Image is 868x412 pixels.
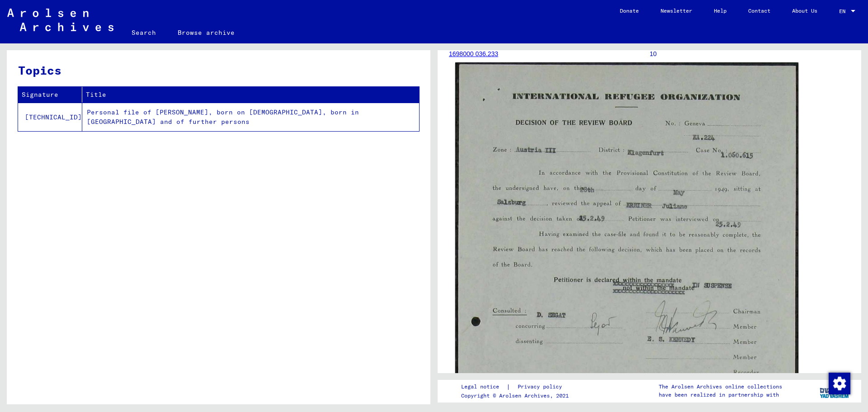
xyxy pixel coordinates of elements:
a: Privacy policy [510,382,573,392]
th: Signature [18,87,82,103]
div: Change consent [828,372,850,394]
img: yv_logo.png [818,379,852,402]
img: Arolsen_neg.svg [7,9,113,31]
td: [TECHNICAL_ID] [18,103,82,131]
a: 1698000 036.233 [449,50,498,57]
th: Title [82,87,419,103]
a: Search [121,22,167,43]
p: have been realized in partnership with [659,391,782,399]
p: 10 [650,49,850,59]
p: The Arolsen Archives online collections [659,383,782,391]
p: Copyright © Arolsen Archives, 2021 [461,392,573,400]
img: Change consent [829,373,850,394]
h3: Topics [18,62,419,79]
td: Personal file of [PERSON_NAME], born on [DEMOGRAPHIC_DATA], born in [GEOGRAPHIC_DATA] and of furt... [82,103,419,131]
a: Legal notice [461,382,506,392]
div: | [461,382,573,392]
span: EN [839,8,849,14]
a: Browse archive [167,22,245,43]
